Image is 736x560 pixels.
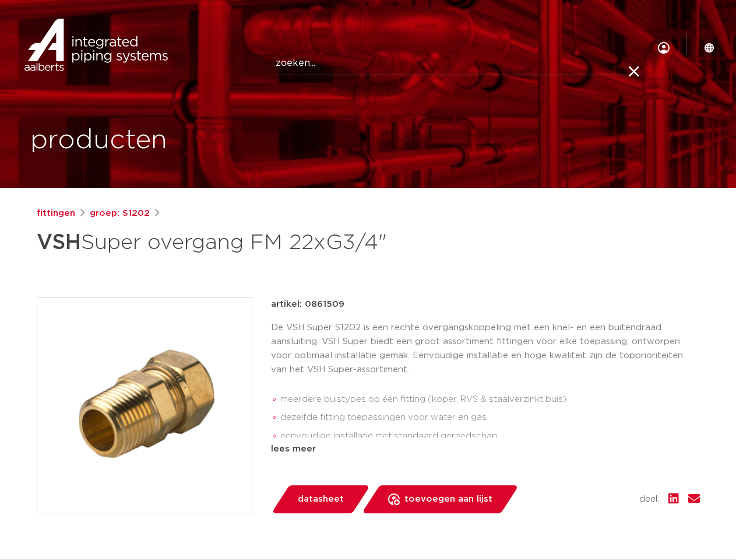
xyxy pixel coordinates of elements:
strong: VSH [37,232,81,253]
span: toevoegen aan lijst [404,490,492,509]
h1: producten [30,122,167,159]
li: meerdere buistypes op één fitting (koper, RVS & staalverzinkt buis) [280,390,700,409]
p: artikel: 0861509 [271,297,344,311]
li: dezelfde fitting toepassingen voor water en gas [280,408,700,427]
div: lees meer [271,442,700,456]
a: fittingen [37,206,75,220]
img: Product Image for VSH Super overgang FM 22xG3/4" [37,298,252,513]
li: eenvoudige installatie met standaard gereedschap [280,427,700,446]
span: datasheet [298,490,344,509]
a: datasheet [271,485,370,513]
span: deel: [639,492,659,506]
input: zoeken... [276,52,642,75]
p: De VSH Super S1202 is een rechte overgangskoppeling met een knel- en een buitendraad aansluiting.... [271,321,700,377]
div: my IPS [658,17,670,72]
a: groep: S1202 [90,206,150,220]
h1: Super overgang FM 22xG3/4" [37,225,474,260]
